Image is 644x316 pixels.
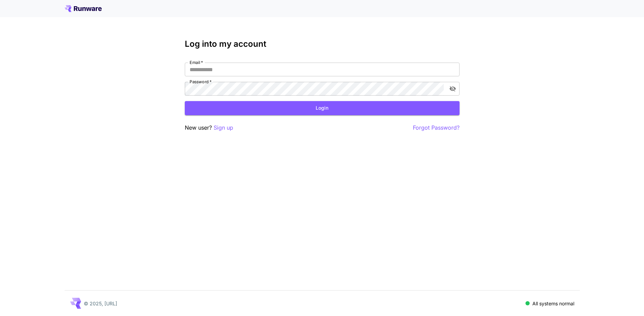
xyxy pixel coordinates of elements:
[84,300,117,307] p: © 2025, [URL]
[190,59,203,65] label: Email
[185,101,460,115] button: Login
[190,79,212,85] label: Password
[185,39,460,49] h3: Log into my account
[413,123,460,132] button: Forgot Password?
[214,123,233,132] button: Sign up
[185,123,233,132] p: New user?
[447,83,459,95] button: toggle password visibility
[532,300,574,307] p: All systems normal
